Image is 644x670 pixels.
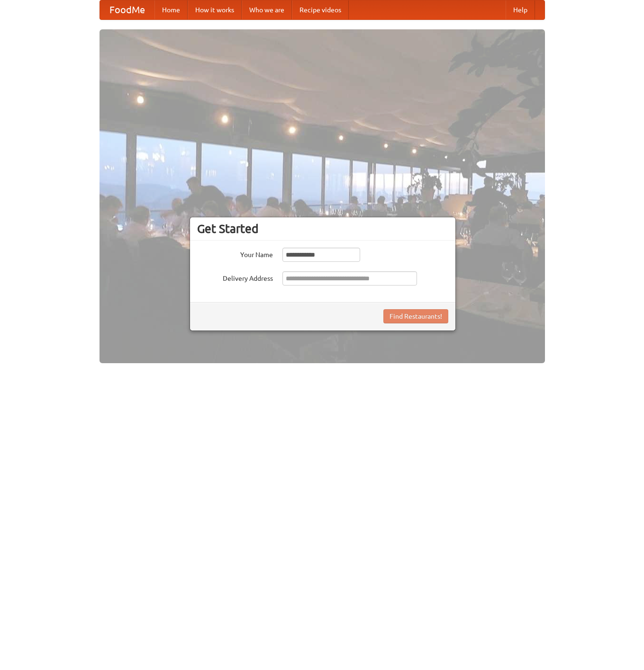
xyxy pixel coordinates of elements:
[197,222,448,236] h3: Get Started
[242,0,292,19] a: Who we are
[383,309,448,323] button: Find Restaurants!
[100,0,154,19] a: FoodMe
[154,0,188,19] a: Home
[292,0,349,19] a: Recipe videos
[197,248,273,259] label: Your Name
[188,0,242,19] a: How it works
[506,0,535,19] a: Help
[197,271,273,283] label: Delivery Address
